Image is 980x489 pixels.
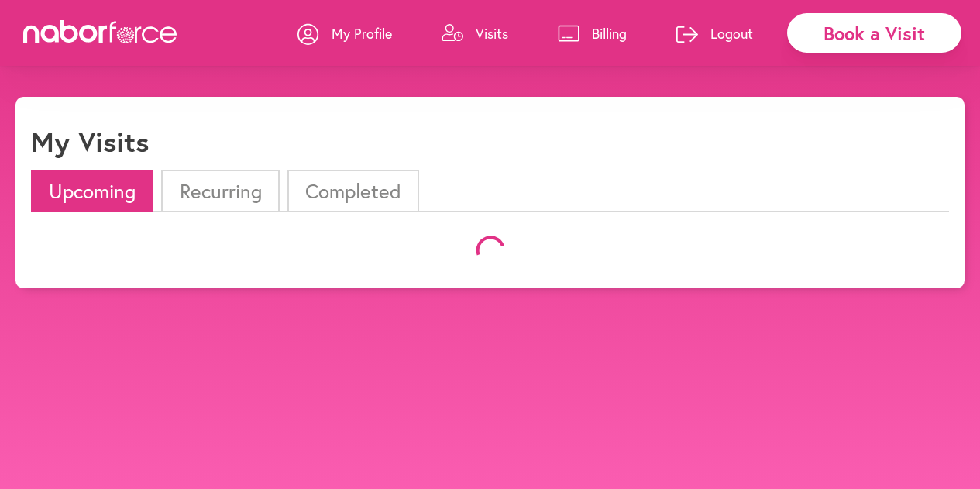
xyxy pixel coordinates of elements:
p: Logout [710,24,753,43]
p: My Profile [332,24,392,43]
li: Completed [287,170,419,212]
li: Recurring [161,170,279,212]
p: Visits [476,24,508,43]
a: Billing [558,10,627,57]
h1: My Visits [31,125,149,158]
a: Visits [442,10,508,57]
li: Upcoming [31,170,153,212]
a: My Profile [297,10,392,57]
a: Logout [676,10,753,57]
p: Billing [592,24,627,43]
div: Book a Visit [787,13,961,53]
